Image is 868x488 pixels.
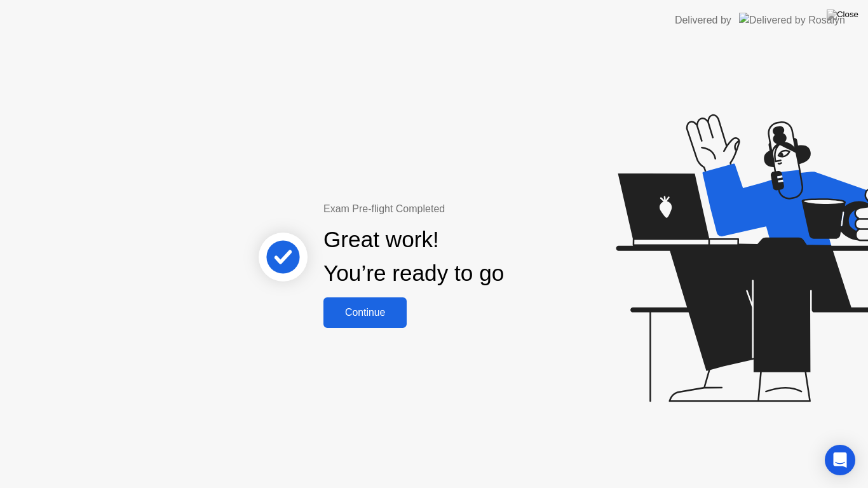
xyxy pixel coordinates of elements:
[825,445,855,475] div: Open Intercom Messenger
[323,297,407,328] button: Continue
[323,223,504,290] div: Great work! You’re ready to go
[827,10,858,20] img: Close
[323,201,586,217] div: Exam Pre-flight Completed
[675,13,731,28] div: Delivered by
[327,307,403,318] div: Continue
[739,13,845,27] img: Delivered by Rosalyn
